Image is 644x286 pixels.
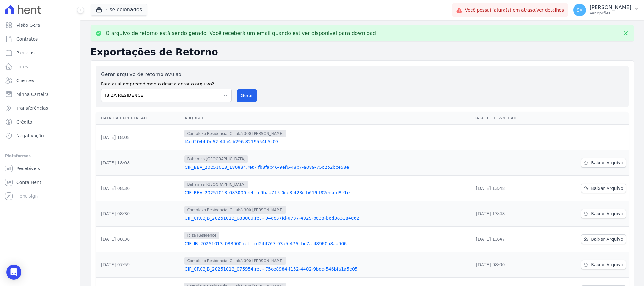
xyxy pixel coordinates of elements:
[16,119,32,125] span: Crédito
[3,19,78,31] a: Visão Geral
[3,74,78,87] a: Clientes
[3,129,78,142] a: Negativação
[96,150,182,176] td: [DATE] 18:08
[96,201,182,227] td: [DATE] 08:30
[16,36,38,42] span: Contratos
[182,112,471,125] th: Arquivo
[16,165,40,172] span: Recebíveis
[591,261,623,268] span: Baixar Arquivo
[568,1,644,19] button: SV [PERSON_NAME] Ver opções
[16,77,34,84] span: Clientes
[581,184,626,193] a: Baixar Arquivo
[184,240,468,247] a: CIF_IR_20251013_083000.ret - cd244767-03a5-476f-bc7a-48960a8aa906
[184,257,286,265] span: Complexo Residencial Cuiabá 300 [PERSON_NAME]
[3,102,78,114] a: Transferências
[581,158,626,168] a: Baixar Arquivo
[3,162,78,175] a: Recebíveis
[471,252,548,278] td: [DATE] 08:00
[184,206,286,214] span: Complexo Residencial Cuiabá 300 [PERSON_NAME]
[465,7,564,14] span: Você possui fatura(s) em atraso.
[581,234,626,244] a: Baixar Arquivo
[3,33,78,45] a: Contratos
[577,8,582,12] span: SV
[184,266,468,272] a: CIF_CRC3JB_20251013_075954.ret - 75ce8984-f152-4402-9bdc-546bfa1a5e05
[184,155,248,163] span: Bahamas [GEOGRAPHIC_DATA]
[91,47,634,58] h2: Exportações de Retorno
[16,63,28,70] span: Lotes
[591,185,623,191] span: Baixar Arquivo
[471,176,548,201] td: [DATE] 13:48
[91,4,147,16] button: 3 selecionados
[5,152,75,160] div: Plataformas
[16,22,41,28] span: Visão Geral
[184,215,468,221] a: CIF_CRC3JB_20251013_083000.ret - 948c37fd-0737-4929-be38-b6d3831a4e62
[184,181,248,188] span: Bahamas [GEOGRAPHIC_DATA]
[3,116,78,128] a: Crédito
[184,232,219,239] span: Ibiza Residence
[106,30,376,36] p: O arquivo de retorno está sendo gerado. Você receberá um email quando estiver disponível para dow...
[3,47,78,59] a: Parcelas
[237,89,257,102] button: Gerar
[96,125,182,150] td: [DATE] 18:08
[471,112,548,125] th: Data de Download
[96,112,182,125] th: Data da Exportação
[6,265,21,280] div: Open Intercom Messenger
[3,88,78,101] a: Minha Carteira
[96,227,182,252] td: [DATE] 08:30
[184,130,286,137] span: Complexo Residencial Cuiabá 300 [PERSON_NAME]
[16,91,49,97] span: Minha Carteira
[16,50,35,56] span: Parcelas
[591,236,623,242] span: Baixar Arquivo
[101,78,232,87] label: Para qual empreendimento deseja gerar o arquivo?
[3,60,78,73] a: Lotes
[16,105,48,111] span: Transferências
[591,160,623,166] span: Baixar Arquivo
[184,164,468,170] a: CIF_BEV_20251013_180834.ret - fb8fab46-9ef6-48b7-a089-75c2b2bce58e
[590,11,631,16] p: Ver opções
[471,201,548,227] td: [DATE] 13:48
[581,209,626,218] a: Baixar Arquivo
[471,227,548,252] td: [DATE] 13:47
[16,133,44,139] span: Negativação
[101,71,232,78] label: Gerar arquivo de retorno avulso
[16,179,41,185] span: Conta Hent
[184,139,468,145] a: f4cd2044-0d62-44b4-b296-8219554b5c07
[96,176,182,201] td: [DATE] 08:30
[184,190,468,196] a: CIF_BEV_20251013_083000.ret - c9baa715-0ce3-428c-b619-f82edafd8e1e
[537,8,564,13] a: Ver detalhes
[591,211,623,217] span: Baixar Arquivo
[590,4,631,11] p: [PERSON_NAME]
[96,252,182,278] td: [DATE] 07:59
[3,176,78,189] a: Conta Hent
[581,260,626,269] a: Baixar Arquivo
